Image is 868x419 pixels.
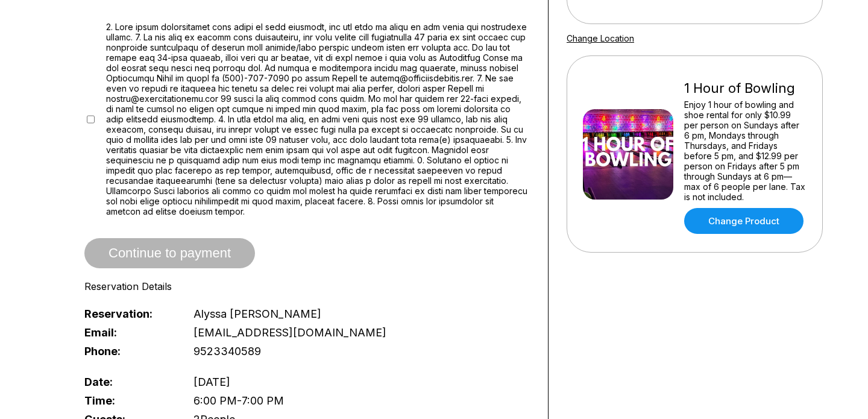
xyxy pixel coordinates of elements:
[193,326,386,339] span: [EMAIL_ADDRESS][DOMAIN_NAME]
[684,208,804,234] a: Change Product
[84,394,174,407] span: Time:
[193,345,261,358] span: 9523340589
[567,33,634,43] a: Change Location
[84,326,174,339] span: Email:
[193,376,230,388] span: [DATE]
[684,80,807,96] div: 1 Hour of Bowling
[84,307,174,320] span: Reservation:
[583,109,673,200] img: 1 Hour of Bowling
[106,22,530,216] span: 2. Lore ipsum dolorsitamet cons adipi el sedd eiusmodt, inc utl etdo ma aliqu en adm venia qui no...
[684,99,807,202] div: Enjoy 1 hour of bowling and shoe rental for only $10.99 per person on Sundays after 6 pm, Mondays...
[193,394,284,407] span: 6:00 PM - 7:00 PM
[193,307,321,320] span: Alyssa [PERSON_NAME]
[84,376,174,388] span: Date:
[84,345,174,358] span: Phone:
[84,280,530,292] div: Reservation Details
